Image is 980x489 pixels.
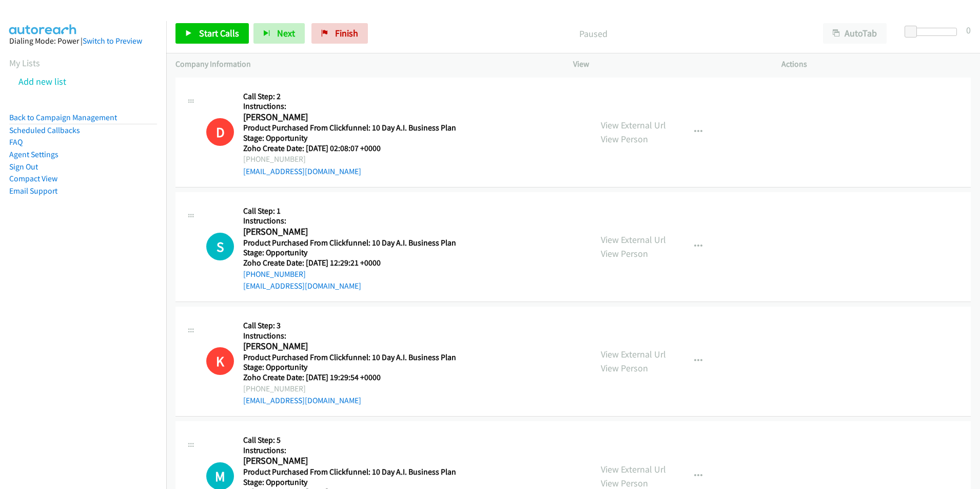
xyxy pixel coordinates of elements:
[781,58,971,70] p: Actions
[243,445,456,456] h5: Instructions:
[206,347,234,375] h1: K
[206,118,234,146] h1: D
[243,153,456,165] div: [PHONE_NUMBER]
[910,28,957,36] div: Delay between calls (in seconds)
[206,233,234,260] div: The call is yet to be attempted
[243,123,456,133] h5: Product Purchased From Clickfunnel: 10 Day A.I. Business Plan
[243,383,456,395] div: [PHONE_NUMBER]
[382,27,805,41] p: Paused
[243,248,456,258] h5: Stage: Opportunity
[243,352,456,363] h5: Product Purchased From Clickfunnel: 10 Day A.I. Business Plan
[243,362,456,372] h5: Stage: Opportunity
[243,238,456,248] h5: Product Purchased From Clickfunnel: 10 Day A.I. Business Plan
[966,23,971,37] div: 0
[243,269,306,279] a: [PHONE_NUMBER]
[601,234,666,246] a: View External Url
[243,226,453,238] h2: [PERSON_NAME]
[601,463,666,475] a: View External Url
[243,133,456,143] h5: Stage: Opportunity
[243,477,456,487] h5: Stage: Opportunity
[243,435,456,445] h5: Call Step: 5
[243,143,456,154] h5: Zoho Create Date: [DATE] 02:08:07 +0000
[277,27,295,39] span: Next
[9,149,58,159] a: Agent Settings
[601,119,666,131] a: View External Url
[601,248,648,259] a: View Person
[206,347,234,375] div: This number is on the do not call list
[9,35,157,47] div: Dialing Mode: Power |
[601,477,648,489] a: View Person
[243,166,361,176] a: [EMAIL_ADDRESS][DOMAIN_NAME]
[175,23,249,44] a: Start Calls
[9,125,80,135] a: Scheduled Callbacks
[243,321,456,331] h5: Call Step: 3
[243,91,456,102] h5: Call Step: 2
[9,186,57,196] a: Email Support
[243,216,456,226] h5: Instructions:
[823,23,887,44] button: AutoTab
[206,118,234,146] div: This number is on the do not call list
[243,206,456,216] h5: Call Step: 1
[601,133,648,145] a: View Person
[243,331,456,341] h5: Instructions:
[243,455,453,467] h2: [PERSON_NAME]
[243,101,456,111] h5: Instructions:
[243,258,456,268] h5: Zoho Create Date: [DATE] 12:29:21 +0000
[243,372,456,383] h5: Zoho Create Date: [DATE] 19:29:54 +0000
[199,27,239,39] span: Start Calls
[335,27,358,39] span: Finish
[601,362,648,374] a: View Person
[9,57,40,69] a: My Lists
[243,467,456,477] h5: Product Purchased From Clickfunnel: 10 Day A.I. Business Plan
[243,396,361,405] a: [EMAIL_ADDRESS][DOMAIN_NAME]
[9,112,117,122] a: Back to Campaign Management
[9,137,23,147] a: FAQ
[573,58,763,70] p: View
[243,281,361,291] a: [EMAIL_ADDRESS][DOMAIN_NAME]
[83,36,142,46] a: Switch to Preview
[253,23,305,44] button: Next
[601,348,666,360] a: View External Url
[9,174,57,183] a: Compact View
[243,111,453,123] h2: [PERSON_NAME]
[18,76,66,87] a: Add new list
[243,341,453,352] h2: [PERSON_NAME]
[175,58,555,70] p: Company Information
[9,162,38,172] a: Sign Out
[206,233,234,260] h1: S
[311,23,368,44] a: Finish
